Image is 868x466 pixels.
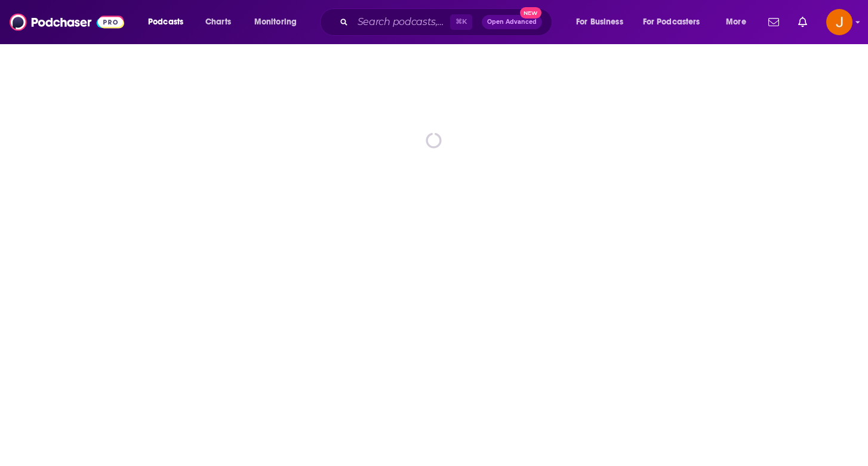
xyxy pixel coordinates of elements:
img: Podchaser - Follow, Share and Rate Podcasts [10,11,124,33]
button: open menu [140,13,199,32]
input: Search podcasts, credits, & more... [353,13,450,32]
span: Open Advanced [487,19,537,25]
a: Charts [198,13,238,32]
a: Show notifications dropdown [764,12,784,32]
span: For Podcasters [643,14,700,30]
span: For Business [576,14,623,30]
button: open menu [246,13,312,32]
span: More [726,14,746,30]
button: open menu [568,13,638,32]
div: Search podcasts, credits, & more... [331,8,564,36]
button: open menu [718,13,761,32]
button: Open AdvancedNew [482,15,542,29]
span: Charts [205,14,231,30]
a: Show notifications dropdown [793,12,812,32]
img: User Profile [826,9,852,35]
span: Podcasts [148,14,183,30]
span: Monitoring [254,14,297,30]
button: open menu [635,13,718,32]
button: Show profile menu [826,9,852,35]
span: New [520,7,541,18]
span: Logged in as justine87181 [826,9,852,35]
span: ⌘ K [450,14,472,30]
